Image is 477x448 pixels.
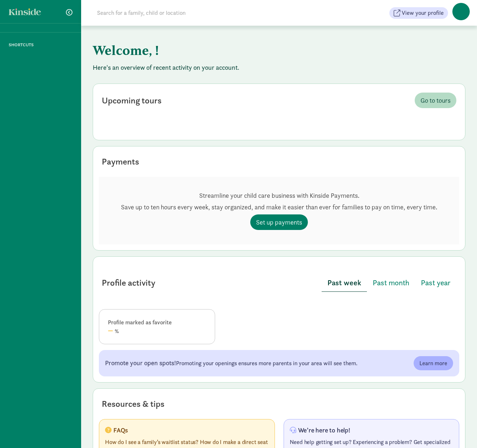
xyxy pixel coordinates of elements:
[415,274,456,291] button: Past year
[298,426,350,434] p: We’re here to help!
[93,6,296,20] input: Search for a family, child or location
[108,318,206,327] div: Profile marked as favorite
[419,359,447,368] span: Learn more
[102,94,162,107] div: Upcoming tours
[108,327,206,335] div: %
[415,93,456,108] a: Go to tours
[93,63,465,72] p: Here's an overview of recent activity on your account.
[105,359,357,368] p: Promoting your openings ensures more parents in your area will see them.
[367,274,415,291] button: Past month
[113,426,128,434] p: FAQs
[102,155,139,168] div: Payments
[402,9,444,17] span: View your profile
[420,95,451,105] span: Go to tours
[373,277,409,289] span: Past month
[105,359,176,367] span: Promote your open spots!
[121,203,437,212] p: Save up to ten hours every week, stay organized, and make it easier than ever for families to pay...
[93,37,451,63] h1: Welcome, !
[414,356,453,371] a: Learn more
[421,277,451,289] span: Past year
[121,191,437,200] p: Streamline your child care business with Kinside Payments.
[250,214,308,230] a: Set up payments
[322,274,367,292] button: Past week
[102,397,164,410] div: Resources & tips
[256,217,302,227] span: Set up payments
[389,7,448,19] button: View your profile
[327,277,361,289] span: Past week
[102,276,155,289] div: Profile activity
